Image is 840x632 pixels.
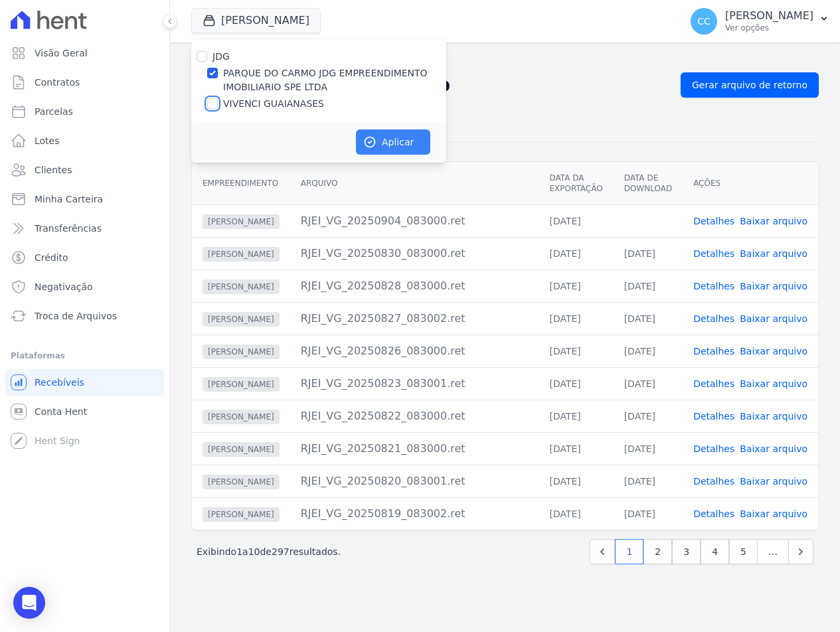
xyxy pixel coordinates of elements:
[614,432,683,465] td: [DATE]
[539,367,613,400] td: [DATE]
[614,237,683,270] td: [DATE]
[35,76,80,89] span: Contratos
[693,476,734,487] a: Detalhes
[693,216,734,226] a: Detalhes
[693,346,734,356] a: Detalhes
[692,78,807,92] span: Gerar arquivo de retorno
[301,343,529,359] div: RJEI_VG_20250826_083000.ret
[539,497,613,530] td: [DATE]
[301,376,529,392] div: RJEI_VG_20250823_083001.ret
[223,97,324,111] label: VIVENCI GUAIANASES
[203,507,280,522] span: [PERSON_NAME]
[740,216,807,226] a: Baixar arquivo
[203,475,280,489] span: [PERSON_NAME]
[356,129,430,155] button: Aplicar
[740,281,807,291] a: Baixar arquivo
[5,127,164,154] a: Lotes
[35,376,84,389] span: Recebíveis
[272,546,290,557] span: 297
[35,222,102,235] span: Transferências
[693,378,734,389] a: Detalhes
[539,432,613,465] td: [DATE]
[740,443,807,454] a: Baixar arquivo
[614,302,683,335] td: [DATE]
[203,312,280,327] span: [PERSON_NAME]
[539,400,613,432] td: [DATE]
[301,473,529,489] div: RJEI_VG_20250820_083001.ret
[590,539,615,564] a: Previous
[693,411,734,422] a: Detalhes
[5,69,164,96] a: Contratos
[614,335,683,367] td: [DATE]
[191,8,321,33] button: [PERSON_NAME]
[614,270,683,302] td: [DATE]
[539,237,613,270] td: [DATE]
[5,186,164,212] a: Minha Carteira
[740,411,807,422] a: Baixar arquivo
[740,476,807,487] a: Baixar arquivo
[35,251,68,264] span: Crédito
[693,248,734,259] a: Detalhes
[35,134,60,147] span: Lotes
[192,162,290,205] th: Empreendimento
[672,539,701,564] a: 3
[5,215,164,242] a: Transferências
[236,546,242,557] span: 1
[203,279,280,294] span: [PERSON_NAME]
[11,348,159,364] div: Plataformas
[701,539,729,564] a: 4
[5,398,164,425] a: Conta Hent
[5,369,164,396] a: Recebíveis
[788,539,813,564] a: Next
[693,313,734,324] a: Detalhes
[643,539,672,564] a: 2
[5,303,164,329] a: Troca de Arquivos
[35,309,117,323] span: Troca de Arquivos
[35,280,93,293] span: Negativação
[539,162,613,205] th: Data da Exportação
[614,367,683,400] td: [DATE]
[301,408,529,424] div: RJEI_VG_20250822_083000.ret
[539,204,613,237] td: [DATE]
[729,539,758,564] a: 5
[203,410,280,424] span: [PERSON_NAME]
[539,302,613,335] td: [DATE]
[725,9,813,23] p: [PERSON_NAME]
[614,162,683,205] th: Data de Download
[681,72,819,98] a: Gerar arquivo de retorno
[5,40,164,66] a: Visão Geral
[197,545,341,558] p: Exibindo a de resultados.
[5,274,164,300] a: Negativação
[614,497,683,530] td: [DATE]
[740,378,807,389] a: Baixar arquivo
[539,270,613,302] td: [DATE]
[212,51,230,62] label: JDG
[740,509,807,519] a: Baixar arquivo
[5,244,164,271] a: Crédito
[614,465,683,497] td: [DATE]
[35,105,73,118] span: Parcelas
[697,17,711,26] span: CC
[203,345,280,359] span: [PERSON_NAME]
[680,3,840,40] button: CC [PERSON_NAME] Ver opções
[290,162,539,205] th: Arquivo
[757,539,789,564] span: …
[740,248,807,259] a: Baixar arquivo
[740,346,807,356] a: Baixar arquivo
[203,214,280,229] span: [PERSON_NAME]
[693,509,734,519] a: Detalhes
[248,546,260,557] span: 10
[5,98,164,125] a: Parcelas
[35,163,72,177] span: Clientes
[301,506,529,522] div: RJEI_VG_20250819_083002.ret
[683,162,818,205] th: Ações
[13,587,45,619] div: Open Intercom Messenger
[203,377,280,392] span: [PERSON_NAME]
[35,46,88,60] span: Visão Geral
[614,400,683,432] td: [DATE]
[191,53,819,67] nav: Breadcrumb
[301,246,529,262] div: RJEI_VG_20250830_083000.ret
[693,281,734,291] a: Detalhes
[539,335,613,367] td: [DATE]
[539,465,613,497] td: [DATE]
